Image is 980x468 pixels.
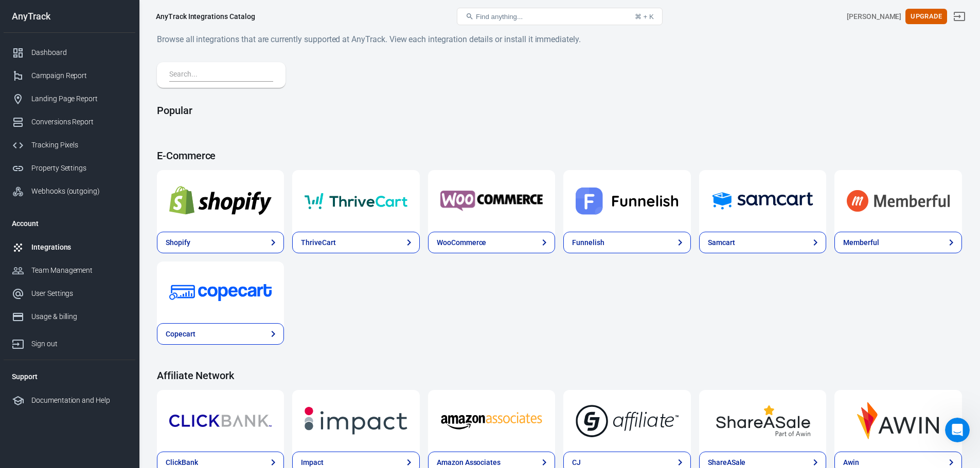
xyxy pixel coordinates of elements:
div: Impact [301,457,324,468]
img: CJ [576,402,678,439]
img: ClickBank [169,402,272,439]
a: Shopify [157,232,284,253]
a: Funnelish [563,232,690,253]
a: Dashboard [4,41,135,64]
a: Tracking Pixels [4,134,135,157]
h4: Popular [157,104,962,117]
div: ThriveCart [301,237,336,248]
div: Usage & billing [31,311,127,322]
a: Webhooks (outgoing) [4,180,135,203]
div: Shopify [166,237,190,248]
img: ShareASale [711,402,814,439]
img: Shopify [169,182,272,219]
h6: Browse all integrations that are currently supported at AnyTrack. View each integration details o... [157,33,962,46]
a: WooCommerce [428,170,555,232]
div: User Settings [31,288,127,299]
a: WooCommerce [428,232,555,253]
div: Landing Page Report [31,93,127,104]
div: Samcart [708,237,735,248]
a: Impact [292,390,419,452]
button: Find anything...⌘ + K [457,8,663,25]
img: Awin [847,402,949,439]
img: Copecart [169,274,272,311]
div: Campaign Report [31,70,127,81]
div: Awin [843,457,859,468]
div: Copecart [166,329,195,340]
a: Usage & billing [4,305,135,328]
img: Impact [305,402,407,439]
a: Copecart [157,261,284,323]
div: WooCommerce [437,237,486,248]
img: Funnelish [576,182,678,219]
a: Copecart [157,323,284,345]
a: Shopify [157,170,284,232]
input: Search... [169,68,269,82]
a: ThriveCart [292,232,419,253]
a: ThriveCart [292,170,419,232]
div: Integrations [31,242,127,253]
img: Memberful [847,182,949,219]
a: Memberful [834,170,961,232]
a: ShareASale [699,390,826,452]
div: Webhooks (outgoing) [31,186,127,197]
img: Samcart [711,182,814,219]
div: ClickBank [166,457,198,468]
img: WooCommerce [440,182,543,219]
a: Sign out [4,328,135,355]
a: Campaign Report [4,64,135,87]
div: AnyTrack [4,12,135,21]
li: Support [4,364,135,389]
div: Dashboard [31,47,127,58]
a: Team Management [4,259,135,282]
a: Landing Page Report [4,87,135,110]
a: CJ [563,390,690,452]
div: ⌘ + K [635,13,654,21]
a: Sign out [947,4,972,29]
div: Tracking Pixels [31,140,127,151]
a: User Settings [4,282,135,305]
a: Property Settings [4,157,135,180]
a: Samcart [699,232,826,253]
div: Property Settings [31,163,127,174]
div: Sign out [31,339,127,349]
a: Conversions Report [4,110,135,134]
iframe: Intercom live chat [945,418,970,442]
span: Find anything... [476,13,523,21]
a: ClickBank [157,390,284,452]
div: Account id: EPPplxCx [847,11,901,22]
button: Upgrade [905,9,947,25]
div: CJ [572,457,581,468]
a: Samcart [699,170,826,232]
div: Memberful [843,237,879,248]
div: Funnelish [572,237,604,248]
h4: E-Commerce [157,149,962,162]
div: AnyTrack Integrations Catalog [156,11,255,22]
img: ThriveCart [305,182,407,219]
div: Amazon Associates [437,457,501,468]
a: Awin [834,390,961,452]
div: Team Management [31,265,127,276]
a: Funnelish [563,170,690,232]
a: Amazon Associates [428,390,555,452]
a: Memberful [834,232,961,253]
div: Documentation and Help [31,395,127,406]
h4: Affiliate Network [157,369,962,382]
a: Integrations [4,236,135,259]
li: Account [4,211,135,236]
div: ShareASale [708,457,746,468]
img: Amazon Associates [440,402,543,439]
div: Conversions Report [31,117,127,127]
